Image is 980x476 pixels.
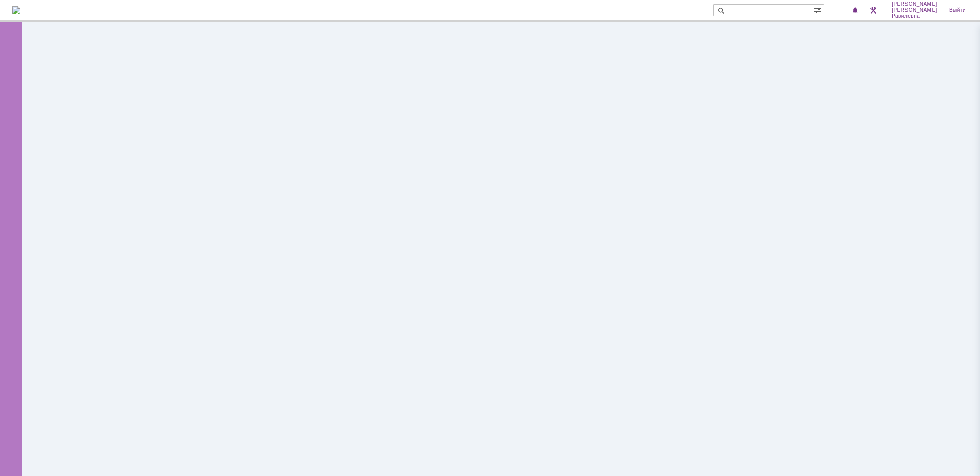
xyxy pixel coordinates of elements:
span: [PERSON_NAME] [892,1,937,7]
img: logo [12,6,20,14]
span: Равилевна [892,13,937,19]
span: [PERSON_NAME] [892,7,937,13]
a: Перейти на домашнюю страницу [12,6,20,14]
span: Расширенный поиск [814,5,824,14]
a: Перейти в интерфейс администратора [867,4,879,16]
